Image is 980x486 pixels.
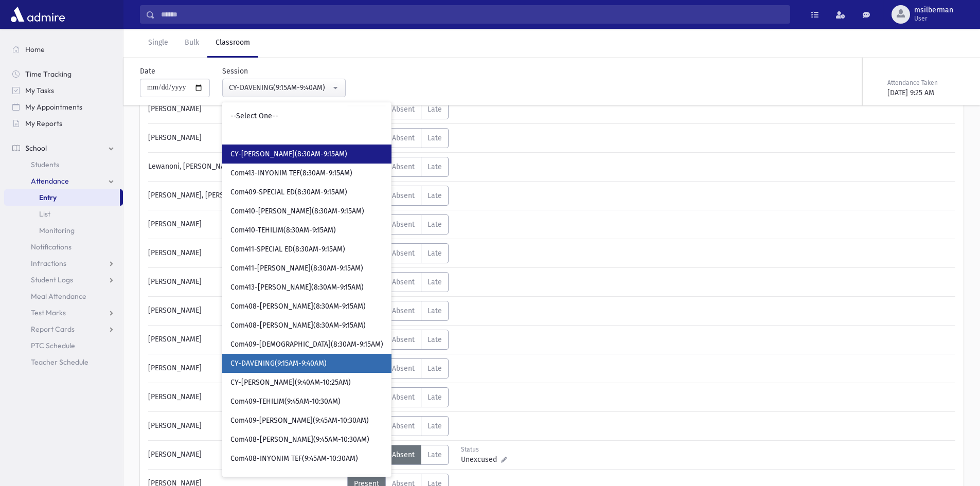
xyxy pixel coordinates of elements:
span: Time Tracking [25,69,72,79]
span: School [25,143,47,153]
span: Student Logs [31,275,73,284]
span: Absent [392,163,415,171]
span: Absent [392,220,415,229]
span: My Tasks [25,86,54,95]
span: Late [427,249,442,258]
span: Absent [392,335,415,344]
a: Time Tracking [4,66,123,82]
a: Bulk [176,29,207,58]
span: Absent [392,393,415,402]
div: [PERSON_NAME] [143,416,347,436]
span: My Appointments [25,102,82,112]
div: [PERSON_NAME] [143,445,347,465]
span: Absent [392,249,415,258]
span: Absent [392,278,415,286]
a: Students [4,156,123,173]
div: AttTypes [347,99,449,119]
div: [PERSON_NAME] [143,358,347,379]
span: Late [427,451,442,459]
span: Late [427,422,442,430]
a: Notifications [4,239,123,255]
a: List [4,206,123,222]
div: AttTypes [347,128,449,148]
span: Com409-TEHILIM(9:45AM-10:30AM) [230,397,341,407]
span: Absent [392,134,415,142]
div: AttTypes [347,387,449,407]
label: Session [222,66,248,77]
a: Single [140,29,176,58]
span: Late [427,191,442,200]
input: Search [155,5,790,24]
span: Teacher Schedule [31,357,88,367]
div: AttTypes [347,445,449,465]
button: CY-DAVENING(9:15AM-9:40AM) [222,79,346,97]
span: PTC Schedule [31,341,75,350]
div: [PERSON_NAME] [143,243,347,263]
div: [PERSON_NAME] [143,99,347,119]
span: Com413-[PERSON_NAME](8:30AM-9:15AM) [230,282,364,293]
div: AttTypes [347,272,449,292]
span: Absent [392,105,415,114]
span: Com409-SPECIAL ED(8:30AM-9:15AM) [230,187,347,197]
span: Unexcused [461,454,501,465]
a: Test Marks [4,304,123,321]
span: List [39,209,50,219]
a: Student Logs [4,272,123,288]
span: My Reports [25,119,62,128]
span: msilberman [914,6,953,14]
span: --Select One-- [230,111,278,121]
a: My Appointments [4,99,123,115]
div: [DATE] 9:25 AM [887,87,961,98]
span: Com408-[PERSON_NAME](9:45AM-10:30AM) [230,435,369,445]
span: Attendance [31,176,69,186]
div: [PERSON_NAME] [143,330,347,350]
div: AttTypes [347,330,449,350]
div: [PERSON_NAME], [PERSON_NAME] [143,186,347,206]
span: Report Cards [31,325,75,334]
a: Infractions [4,255,123,272]
a: Entry [4,189,120,206]
span: Students [31,160,59,169]
span: Late [427,134,442,142]
div: AttTypes [347,301,449,321]
span: Com411-[PERSON_NAME](8:30AM-9:15AM) [230,263,363,274]
span: CY-[PERSON_NAME](8:30AM-9:15AM) [230,149,347,159]
a: Home [4,41,123,58]
span: CY-[PERSON_NAME](9:40AM-10:25AM) [230,377,351,388]
span: Com409-[PERSON_NAME](9:45AM-10:30AM) [230,416,369,426]
span: Late [427,163,442,171]
span: Monitoring [39,226,75,235]
span: Late [427,364,442,373]
span: Late [427,335,442,344]
div: [PERSON_NAME] [143,214,347,235]
span: Absent [392,364,415,373]
a: Meal Attendance [4,288,123,304]
span: Home [25,45,45,54]
span: User [914,14,953,23]
div: AttTypes [347,157,449,177]
span: Absent [392,191,415,200]
div: [PERSON_NAME] [143,301,347,321]
span: Com410-TEHILIM(8:30AM-9:15AM) [230,225,336,236]
a: PTC Schedule [4,337,123,354]
div: AttTypes [347,186,449,206]
div: CY-DAVENING(9:15AM-9:40AM) [229,82,331,93]
span: Com411-[PERSON_NAME](9:45AM-10:30AM) [230,473,367,483]
div: AttTypes [347,214,449,235]
span: Late [427,278,442,286]
span: Meal Attendance [31,292,86,301]
div: Attendance Taken [887,78,961,87]
span: Com413-INYONIM TEF(8:30AM-9:15AM) [230,168,352,178]
span: Com408-[PERSON_NAME](8:30AM-9:15AM) [230,320,366,331]
span: Com411-SPECIAL ED(8:30AM-9:15AM) [230,244,345,255]
span: Entry [39,193,57,202]
span: Test Marks [31,308,66,317]
span: CY-DAVENING(9:15AM-9:40AM) [230,358,327,369]
div: [PERSON_NAME] [143,128,347,148]
span: Com409-[DEMOGRAPHIC_DATA](8:30AM-9:15AM) [230,339,383,350]
a: Attendance [4,173,123,189]
a: Report Cards [4,321,123,337]
label: Date [140,66,155,77]
span: Absent [392,307,415,315]
span: Com410-[PERSON_NAME](8:30AM-9:15AM) [230,206,364,217]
